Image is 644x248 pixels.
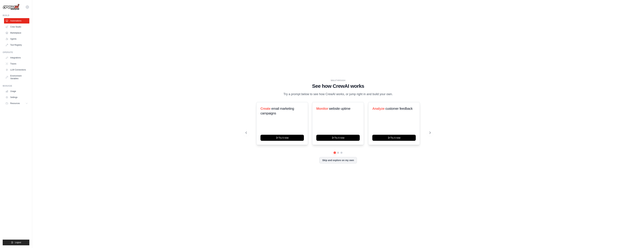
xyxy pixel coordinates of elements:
div: Build [3,14,29,17]
span: website uptime [329,107,351,110]
div: Manage [3,85,29,87]
img: Logo [3,4,19,10]
span: Create [260,107,271,110]
a: Usage [4,89,29,94]
a: Agents [4,36,29,42]
a: Automations [4,18,29,23]
span: Monitor [316,107,328,110]
button: Try it now [316,135,360,141]
a: Crew Studio [4,24,29,30]
span: email marketing campaigns [260,107,294,115]
span: Resources [10,102,20,105]
button: Skip and explore on my own [319,157,357,163]
h1: See how CrewAI works [246,83,431,89]
a: Tool Registry [4,42,29,48]
a: LLM Connections [4,67,29,72]
button: Try it now [260,135,304,141]
div: Operate [3,51,29,54]
button: Logout [3,240,29,245]
a: Marketplace [4,30,29,36]
a: Traces [4,61,29,66]
span: Analyze [372,107,385,110]
a: Environment Variables [4,73,29,81]
iframe: Chat Widget [627,232,644,248]
p: Try a prompt below to see how CrewAI works, or jump right in and build your own. [282,92,394,97]
span: Logout [15,241,21,244]
a: Integrations [4,55,29,60]
button: Resources [4,101,29,106]
button: Try it now [372,135,416,141]
span: customer feedback [385,107,413,110]
a: Settings [4,95,29,100]
div: WALKTHROUGH [246,79,431,82]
